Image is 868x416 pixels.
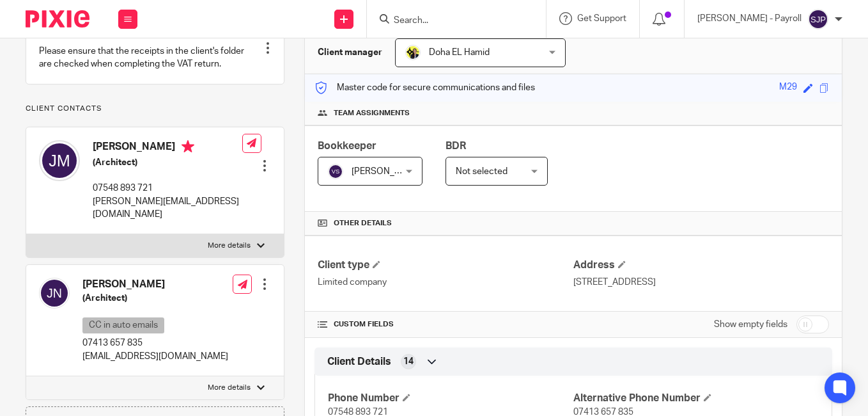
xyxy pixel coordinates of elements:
span: Doha EL Hamid [429,48,490,57]
p: More details [208,383,251,393]
span: 14 [403,355,414,368]
img: Pixie [26,10,89,28]
p: Limited company [318,276,573,289]
p: 07548 893 721 [93,182,242,195]
h4: Client type [318,259,573,272]
h4: [PERSON_NAME] [93,140,242,156]
h4: CUSTOM FIELDS [318,319,573,330]
h4: Phone Number [328,392,573,405]
span: Other details [334,218,392,228]
span: Bookkeeper [318,141,376,151]
span: Client Details [327,355,391,369]
i: Primary [182,140,194,153]
p: Master code for secure communications and files [314,81,535,94]
img: svg%3E [808,9,828,29]
span: [PERSON_NAME] [352,167,422,176]
p: [PERSON_NAME][EMAIL_ADDRESS][DOMAIN_NAME] [93,195,242,221]
span: Get Support [577,14,626,23]
label: Show empty fields [714,318,787,331]
input: Search [392,15,508,27]
span: Not selected [456,167,508,176]
h5: (Architect) [82,292,228,305]
p: [STREET_ADDRESS] [573,276,829,289]
h4: Alternative Phone Number [573,392,819,405]
img: svg%3E [328,164,343,179]
span: Team assignments [334,108,410,118]
img: svg%3E [39,140,80,181]
img: svg%3E [39,278,70,308]
p: CC in auto emails [82,317,164,333]
div: M29 [779,81,797,95]
img: Doha-Starbridge.jpg [405,45,421,60]
p: 07413 657 835 [82,337,228,349]
span: BDR [446,141,466,151]
h4: [PERSON_NAME] [82,278,228,291]
h5: (Architect) [93,156,242,169]
h3: Client manager [318,46,382,59]
p: More details [208,241,251,251]
p: [EMAIL_ADDRESS][DOMAIN_NAME] [82,350,228,363]
p: Client contacts [26,104,284,114]
h4: Address [573,259,829,272]
p: [PERSON_NAME] - Payroll [697,12,802,25]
